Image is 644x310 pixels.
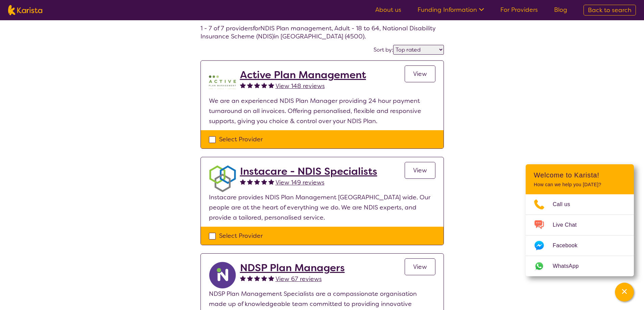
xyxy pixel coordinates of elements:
img: fullstar [268,275,274,281]
span: Back to search [588,6,631,14]
h2: Welcome to Karista! [534,171,626,179]
img: fullstar [240,179,246,185]
span: View [413,166,427,174]
img: fullstar [247,82,253,88]
span: Call us [553,199,578,209]
a: View [405,162,435,179]
span: View 67 reviews [276,275,322,283]
span: View [413,263,427,271]
img: fullstar [261,82,267,88]
p: Instacare provides NDIS Plan Management [GEOGRAPHIC_DATA] wide. Our people are at the heart of ev... [209,192,435,223]
label: Sort by: [374,46,393,53]
img: fullstar [254,179,260,185]
div: Channel Menu [526,164,634,276]
img: fullstar [261,179,267,185]
a: View 148 reviews [276,81,325,91]
span: WhatsApp [553,261,587,271]
ul: Choose channel [526,194,634,276]
a: View 149 reviews [276,177,325,188]
a: View [405,65,435,82]
span: View [413,70,427,78]
img: fullstar [240,82,246,88]
a: Active Plan Management [240,69,366,81]
a: View [405,258,435,275]
img: ryxpuxvt8mh1enfatjpo.png [209,262,236,289]
img: fullstar [254,82,260,88]
span: View 148 reviews [276,82,325,90]
span: Facebook [553,241,586,251]
img: pypzb5qm7jexfhutod0x.png [209,69,236,96]
a: Back to search [583,5,636,16]
span: Live Chat [553,220,585,230]
img: fullstar [261,275,267,281]
img: fullstar [254,275,260,281]
a: For Providers [500,6,538,14]
img: fullstar [240,275,246,281]
img: Karista logo [8,5,42,15]
a: Funding Information [418,6,484,14]
img: fullstar [268,179,274,185]
p: How can we help you [DATE]? [534,182,626,188]
a: View 67 reviews [276,274,322,284]
button: Channel Menu [615,283,634,302]
a: Blog [554,6,567,14]
a: NDSP Plan Managers [240,262,345,274]
p: We are an experienced NDIS Plan Manager providing 24 hour payment turnaround on all invoices. Off... [209,96,435,126]
a: Instacare - NDIS Specialists [240,165,377,177]
img: fullstar [247,179,253,185]
a: Web link opens in a new tab. [526,256,634,276]
img: fullstar [247,275,253,281]
img: fullstar [268,82,274,88]
img: obkhna0zu27zdd4ubuus.png [209,165,236,192]
span: View 149 reviews [276,178,325,187]
a: About us [375,6,401,14]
